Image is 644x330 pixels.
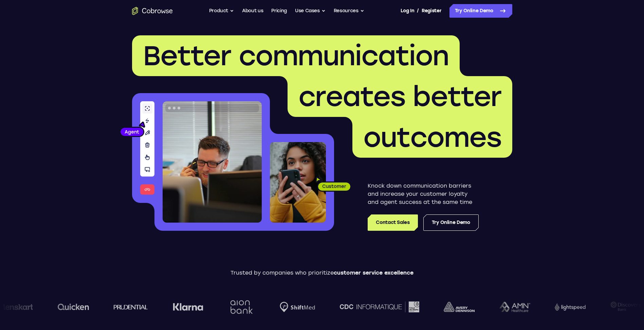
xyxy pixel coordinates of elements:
img: avery-dennison [442,302,473,312]
a: Register [422,4,441,18]
a: Log In [401,4,414,18]
button: Product [209,4,234,18]
button: Use Cases [295,4,326,18]
span: outcomes [363,121,501,154]
span: customer service excellence [334,270,413,276]
span: creates better [298,80,501,113]
img: AMN Healthcare [498,302,529,312]
img: A customer support agent talking on the phone [163,101,262,223]
a: Try Online Demo [449,4,512,18]
a: Pricing [271,4,287,18]
a: Try Online Demo [423,214,479,231]
a: Go to the home page [132,7,173,15]
span: / [417,7,419,15]
img: Klarna [171,303,202,311]
img: A customer holding their phone [270,142,326,223]
img: Shiftmed [278,302,314,312]
p: Knock down communication barriers and increase your customer loyalty and agent success at the sam... [368,182,479,206]
img: Lightspeed [553,303,584,310]
button: Resources [334,4,364,18]
img: CDC Informatique [338,301,418,312]
span: Better communication [143,39,449,72]
img: prudential [112,304,147,310]
a: About us [242,4,263,18]
a: Contact Sales [368,214,418,231]
img: Aion Bank [226,293,254,321]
